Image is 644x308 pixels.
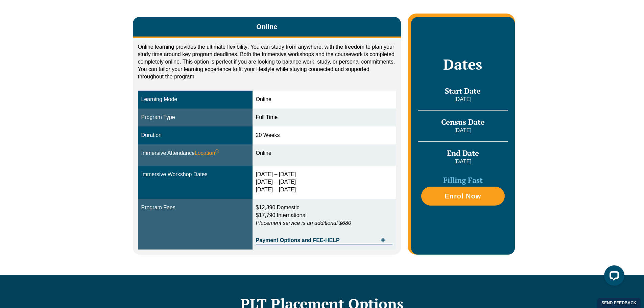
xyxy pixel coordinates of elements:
[215,149,219,154] sup: ⓘ
[141,114,249,121] div: Program Type
[418,127,508,134] p: [DATE]
[256,149,393,157] div: Online
[256,220,351,226] em: Placement service is an additional $680
[141,96,249,103] div: Learning Mode
[138,43,396,80] p: Online learning provides the ultimate flexibility: You can study from anywhere, with the freedom ...
[447,148,479,158] span: End Date
[195,149,219,157] span: Location
[256,171,393,194] div: [DATE] – [DATE] [DATE] – [DATE] [DATE] – [DATE]
[141,171,249,179] div: Immersive Workshop Dates
[443,175,483,185] span: Filling Fast
[421,187,504,206] a: Enrol Now
[141,204,249,212] div: Program Fees
[141,149,249,157] div: Immersive Attendance
[441,117,485,127] span: Census Date
[599,263,627,291] iframe: LiveChat chat widget
[256,96,393,103] div: Online
[256,205,300,210] span: $12,390 Domestic
[256,114,393,121] div: Full Time
[256,212,307,218] span: $17,790 International
[418,96,508,103] p: [DATE]
[445,86,481,96] span: Start Date
[418,56,508,73] h2: Dates
[133,17,401,254] div: Tabs. Open items with Enter or Space, close with Escape and navigate using the Arrow keys.
[256,238,377,243] span: Payment Options and FEE-HELP
[256,132,393,139] div: 20 Weeks
[141,132,249,139] div: Duration
[418,158,508,165] p: [DATE]
[445,193,481,199] span: Enrol Now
